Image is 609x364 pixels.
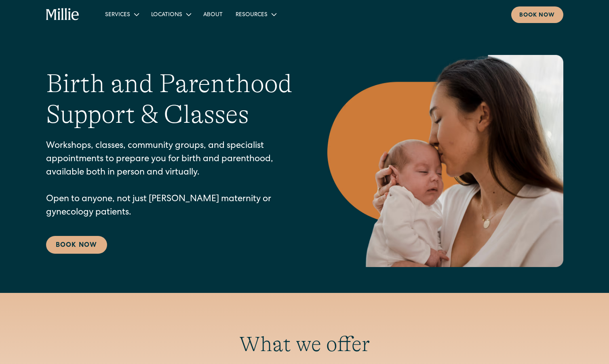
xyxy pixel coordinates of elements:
[99,8,145,21] div: Services
[197,8,229,21] a: About
[105,11,130,19] div: Services
[46,236,107,254] a: Book Now
[327,55,563,267] img: Mother kissing her newborn on the forehead, capturing a peaceful moment of love and connection in...
[236,11,268,19] div: Resources
[519,11,555,20] div: Book now
[145,8,197,21] div: Locations
[46,68,295,130] h1: Birth and Parenthood Support & Classes
[151,11,182,19] div: Locations
[511,6,563,23] a: Book now
[229,8,282,21] div: Resources
[46,8,80,21] a: home
[46,140,295,220] p: Workshops, classes, community groups, and specialist appointments to prepare you for birth and pa...
[46,332,563,357] h2: What we offer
